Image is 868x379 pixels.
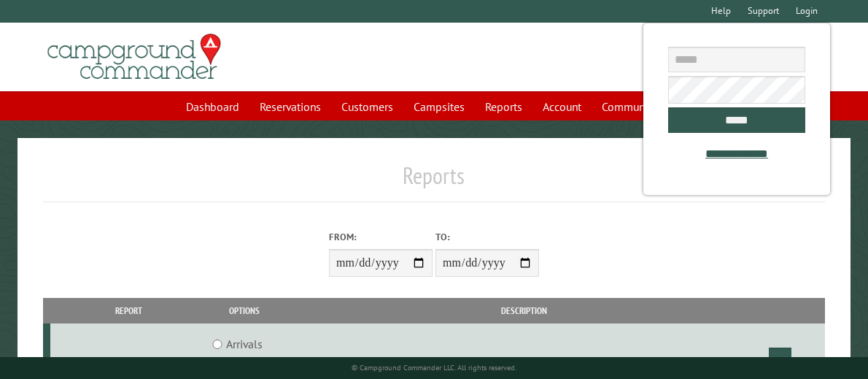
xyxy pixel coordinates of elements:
a: Reservations [251,93,330,120]
th: Description [282,298,766,324]
label: From: [329,230,433,244]
label: Departures [226,353,279,370]
th: Options [206,298,282,324]
a: Campsites [405,93,473,120]
label: Arrivals [226,335,263,353]
small: © Campground Commander LLC. All rights reserved. [352,363,516,372]
h1: Reports [43,161,824,202]
a: Dashboard [177,93,248,120]
a: Account [534,93,590,120]
label: To: [435,230,539,244]
a: Reports [476,93,531,120]
th: Report [50,298,206,324]
a: Communications [593,93,691,120]
img: Campground Commander [43,28,225,85]
a: Customers [333,93,402,120]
